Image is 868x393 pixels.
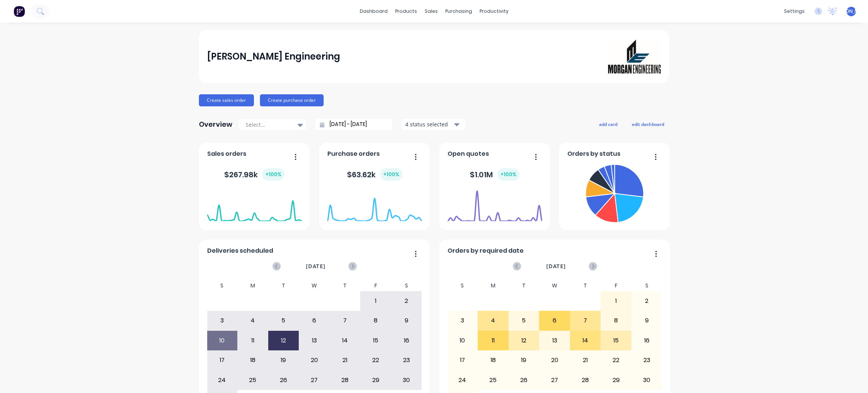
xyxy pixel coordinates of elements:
div: 27 [299,370,329,389]
div: T [570,280,601,291]
div: 13 [539,331,570,350]
button: Create purchase order [260,94,324,106]
div: 20 [299,351,329,370]
div: T [330,280,361,291]
div: W [539,280,570,291]
button: add card [594,119,622,129]
div: 4 [478,311,508,330]
div: 14 [570,331,601,350]
button: 4 status selected [401,119,465,130]
span: Sales orders [207,149,246,158]
div: 14 [330,331,360,350]
div: 23 [632,351,662,370]
div: 15 [601,331,631,350]
div: 18 [478,351,508,370]
div: 9 [632,311,662,330]
div: 21 [330,351,360,370]
span: Deliveries scheduled [207,246,273,255]
div: 17 [207,351,237,370]
span: [DATE] [546,262,566,270]
div: 19 [509,351,539,370]
div: 11 [478,331,508,350]
div: 1 [361,292,391,310]
div: 26 [269,370,299,389]
div: 5 [269,311,299,330]
div: 30 [391,370,422,389]
div: F [360,280,391,291]
div: 17 [448,351,478,370]
div: 20 [539,351,570,370]
div: 24 [207,370,237,389]
div: 23 [391,351,422,370]
div: 12 [509,331,539,350]
button: Create sales order [199,94,254,106]
div: T [509,280,539,291]
div: 1 [601,292,631,310]
div: 13 [299,331,329,350]
div: settings [780,6,808,17]
div: 5 [509,311,539,330]
div: 2 [632,292,662,310]
div: 25 [238,370,268,389]
div: 16 [632,331,662,350]
img: Morgan Engineering [608,40,661,74]
div: 26 [509,370,539,389]
div: S [207,280,238,291]
button: edit dashboard [627,119,669,129]
div: $ 63.62k [347,168,402,181]
div: S [391,280,422,291]
div: T [268,280,299,291]
div: M [478,280,509,291]
div: 24 [448,370,478,389]
div: 25 [478,370,508,389]
div: products [391,6,421,17]
div: 27 [539,370,570,389]
div: 6 [539,311,570,330]
div: + 100 % [497,168,520,181]
div: 22 [601,351,631,370]
div: 10 [207,331,237,350]
div: S [631,280,662,291]
div: $ 267.98k [224,168,284,181]
span: [DATE] [306,262,325,270]
div: 19 [269,351,299,370]
div: productivity [476,6,512,17]
div: 29 [361,370,391,389]
div: Overview [199,117,232,132]
div: + 100 % [262,168,284,181]
span: Purchase orders [327,149,380,158]
div: 28 [570,370,601,389]
div: 29 [601,370,631,389]
div: 15 [361,331,391,350]
div: 18 [238,351,268,370]
div: 7 [330,311,360,330]
div: + 100 % [380,168,402,181]
div: 2 [391,292,422,310]
div: 28 [330,370,360,389]
div: $ 1.01M [470,168,520,181]
div: W [299,280,330,291]
div: 8 [601,311,631,330]
div: sales [421,6,442,17]
span: Orders by status [567,149,620,158]
div: 22 [361,351,391,370]
div: 8 [361,311,391,330]
div: 3 [448,311,478,330]
div: F [601,280,631,291]
div: 12 [269,331,299,350]
div: M [237,280,268,291]
div: 10 [448,331,478,350]
div: 7 [570,311,601,330]
div: 9 [391,311,422,330]
div: 16 [391,331,422,350]
img: Factory [14,6,25,17]
div: S [447,280,478,291]
div: 30 [632,370,662,389]
div: 21 [570,351,601,370]
div: [PERSON_NAME] Engineering [207,49,340,64]
div: 11 [238,331,268,350]
div: 4 status selected [405,120,453,128]
div: 3 [207,311,237,330]
span: Open quotes [448,149,489,158]
div: 6 [299,311,329,330]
